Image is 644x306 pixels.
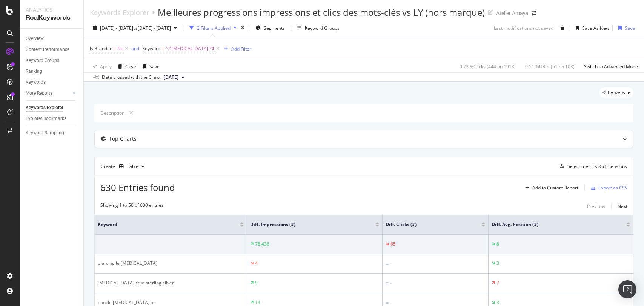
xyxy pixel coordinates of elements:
div: Overview [26,35,44,43]
div: piercing le [MEDICAL_DATA] [98,260,244,267]
div: [MEDICAL_DATA] stud sterling silver [98,280,244,286]
button: Apply [90,60,112,72]
span: Diff. Clicks (#) [386,221,470,228]
button: Save [615,22,635,34]
button: [DATE] - [DATE]vs[DATE] - [DATE] [90,22,180,34]
button: [DATE] [161,73,188,82]
button: Next [618,202,627,211]
a: Explorer Bookmarks [26,115,78,123]
span: vs [DATE] - [DATE] [133,25,171,31]
div: Top Charts [109,135,137,143]
button: Select metrics & dimensions [557,162,627,171]
div: legacy label [599,87,633,98]
a: Keywords [26,78,78,86]
div: Last modifications not saved [494,25,553,31]
div: Content Performance [26,46,69,54]
div: 7 [496,280,499,286]
span: 630 Entries found [100,181,175,194]
div: Select metrics & dimensions [567,163,627,169]
div: Keyword Groups [305,25,340,31]
div: Save [625,25,635,31]
a: Content Performance [26,46,78,54]
div: Keywords [26,78,46,86]
a: More Reports [26,89,71,97]
div: Keywords Explorer [26,104,63,112]
a: Keywords Explorer [90,8,149,17]
button: Save [140,60,160,72]
div: Export as CSV [598,185,627,191]
button: Segments [252,22,288,34]
div: Open Intercom Messenger [618,280,636,298]
div: More Reports [26,89,52,97]
a: Ranking [26,68,78,75]
button: Switch to Advanced Mode [581,60,638,72]
span: Diff. Impressions (#) [250,221,364,228]
span: Segments [264,25,285,31]
button: Table [116,160,148,172]
div: Ranking [26,68,42,75]
button: Keyword Groups [294,22,343,34]
span: ^.*[MEDICAL_DATA].*$ [165,43,215,54]
div: Description: [100,110,126,116]
button: Clear [115,60,137,72]
span: Diff. Avg. Position (#) [492,221,615,228]
div: Meilleures progressions impressions et clics des mots-clés vs LY (hors marque) [158,6,485,19]
div: Apply [100,63,112,70]
span: Is Branded [90,45,112,52]
span: No [117,43,123,54]
button: Export as CSV [588,182,627,194]
img: Equal [386,302,389,304]
div: 78,436 [255,241,269,248]
div: - [390,260,392,267]
a: Overview [26,35,78,43]
button: Add Filter [221,44,251,53]
div: Explorer Bookmarks [26,115,66,123]
div: 0.23 % Clicks ( 444 on 191K ) [460,63,516,70]
div: - [390,280,392,287]
div: Save As New [582,25,609,31]
div: Next [618,203,627,209]
div: Atelier Amaya [496,9,529,17]
button: and [131,45,139,52]
div: Previous [587,203,605,209]
div: 14 [255,299,260,306]
div: Keyword Sampling [26,129,64,137]
div: 3 [496,260,499,267]
img: Equal [386,263,389,265]
div: Data crossed with the Crawl [102,74,161,81]
div: arrow-right-arrow-left [532,11,536,16]
div: Create [101,160,148,172]
img: Equal [386,282,389,284]
div: Table [127,164,138,169]
button: Previous [587,202,605,211]
div: 65 [390,241,396,248]
span: [DATE] - [DATE] [100,25,133,31]
button: Save As New [573,22,609,34]
div: and [131,45,139,52]
div: Switch to Advanced Mode [584,63,638,70]
div: boucle [MEDICAL_DATA] or [98,299,244,306]
button: 2 Filters Applied [186,22,240,34]
span: = [161,45,164,52]
a: Keywords Explorer [26,104,78,112]
div: Clear [125,63,137,70]
div: Showing 1 to 50 of 630 entries [100,202,164,211]
div: 0.51 % URLs ( 51 on 10K ) [525,63,575,70]
div: RealKeywords [26,14,77,22]
div: 4 [255,260,258,267]
button: Add to Custom Report [522,182,578,194]
a: Keyword Sampling [26,129,78,137]
div: Keyword Groups [26,57,59,65]
span: By website [608,90,630,95]
a: Keyword Groups [26,57,78,65]
div: 2 Filters Applied [197,25,231,31]
span: = [114,45,116,52]
span: Keyword [142,45,160,52]
div: Save [149,63,160,70]
div: 8 [496,241,499,248]
div: 9 [255,280,258,286]
div: Analytics [26,6,77,14]
span: Keyword [98,221,229,228]
div: Add to Custom Report [532,186,578,190]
